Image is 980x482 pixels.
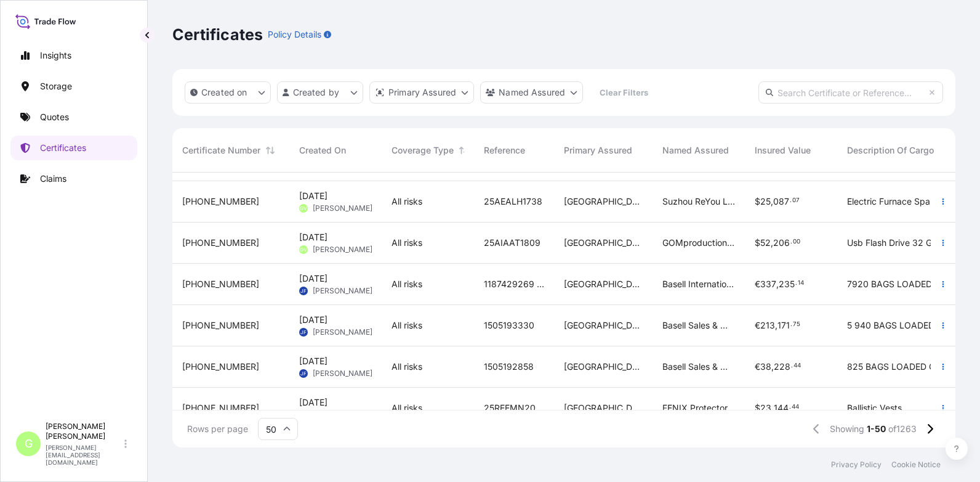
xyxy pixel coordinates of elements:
[564,278,643,290] span: [GEOGRAPHIC_DATA]
[600,86,648,99] p: Clear Filters
[662,195,735,208] span: Suzhou ReYou LAC Trading Co. Ltd.
[662,278,735,290] span: Basell International Trading FZE
[40,173,66,185] p: Claims
[293,86,340,99] p: Created by
[300,285,307,297] span: JF
[46,444,122,466] p: [PERSON_NAME][EMAIL_ADDRESS][DOMAIN_NAME]
[484,402,544,414] span: 25REEMN2002
[25,438,33,450] span: G
[776,280,779,288] span: ,
[182,237,259,249] span: [PHONE_NUMBER]
[760,197,771,206] span: 25
[46,422,122,441] p: [PERSON_NAME] [PERSON_NAME]
[392,195,422,208] span: All risks
[299,144,346,157] span: Created On
[182,319,259,332] span: [PHONE_NUMBER]
[773,239,790,247] span: 206
[589,83,658,102] button: Clear Filters
[456,143,471,158] button: Sort
[798,281,804,285] span: 14
[789,405,791,409] span: .
[760,362,771,371] span: 38
[263,143,278,158] button: Sort
[847,237,938,249] span: Usb Flash Drive 32 GB
[792,198,800,203] span: 07
[790,198,792,203] span: .
[760,239,771,247] span: 52
[313,245,372,255] span: [PERSON_NAME]
[564,361,643,373] span: [GEOGRAPHIC_DATA]
[773,197,789,206] span: 087
[790,240,792,244] span: .
[755,197,760,206] span: $
[484,195,542,208] span: 25AEALH1738
[484,319,534,332] span: 1505193330
[10,105,137,129] a: Quotes
[10,43,137,68] a: Insights
[299,355,327,367] span: [DATE]
[564,144,632,157] span: Primary Assured
[795,281,797,285] span: .
[662,361,735,373] span: Basell Sales & Marketing Company B.V.
[313,203,372,213] span: [PERSON_NAME]
[182,144,260,157] span: Certificate Number
[182,195,259,208] span: [PHONE_NUMBER]
[790,322,792,327] span: .
[779,280,795,288] span: 235
[793,240,800,244] span: 00
[299,190,327,202] span: [DATE]
[771,197,773,206] span: ,
[564,195,643,208] span: [GEOGRAPHIC_DATA]
[40,142,86,154] p: Certificates
[392,319,422,332] span: All risks
[847,278,950,290] span: 7920 BAGS LOADED ONTO 144 PALLETS LOADED INTO 8 40 HIGH CUBE CONTAINER ADSYL 5 C 39 F
[392,237,422,249] span: All risks
[268,28,321,41] p: Policy Details
[388,86,456,99] p: Primary Assured
[755,144,811,157] span: Insured Value
[40,49,71,62] p: Insights
[793,322,800,327] span: 75
[847,144,934,157] span: Description Of Cargo
[484,278,544,290] span: 1187429269 5013213101 5013216847
[662,237,735,249] span: GOMproduction s.r.o.
[792,405,799,409] span: 44
[10,74,137,99] a: Storage
[392,144,454,157] span: Coverage Type
[755,362,760,371] span: €
[392,361,422,373] span: All risks
[484,144,525,157] span: Reference
[771,362,774,371] span: ,
[867,423,886,435] span: 1-50
[847,402,902,414] span: Ballistic Vests
[564,237,643,249] span: [GEOGRAPHIC_DATA]
[831,460,882,470] a: Privacy Policy
[888,423,917,435] span: of 1263
[300,202,307,214] span: GV
[755,321,760,330] span: €
[774,362,790,371] span: 228
[775,321,777,330] span: ,
[300,326,307,338] span: JF
[392,402,422,414] span: All risks
[771,404,774,412] span: ,
[187,423,248,435] span: Rows per page
[40,111,69,123] p: Quotes
[480,81,583,104] button: cargoOwner Filter options
[201,86,247,99] p: Created on
[891,460,941,470] a: Cookie Notice
[760,404,771,412] span: 23
[484,237,540,249] span: 25AIAAT1809
[299,396,327,409] span: [DATE]
[182,402,259,414] span: [PHONE_NUMBER]
[662,319,735,332] span: Basell Sales & Marketing Company B.V.
[771,239,773,247] span: ,
[299,231,327,243] span: [DATE]
[300,243,307,256] span: GV
[760,280,776,288] span: 337
[760,321,775,330] span: 213
[300,367,307,380] span: JF
[564,402,643,414] span: [GEOGRAPHIC_DATA]
[564,319,643,332] span: [GEOGRAPHIC_DATA]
